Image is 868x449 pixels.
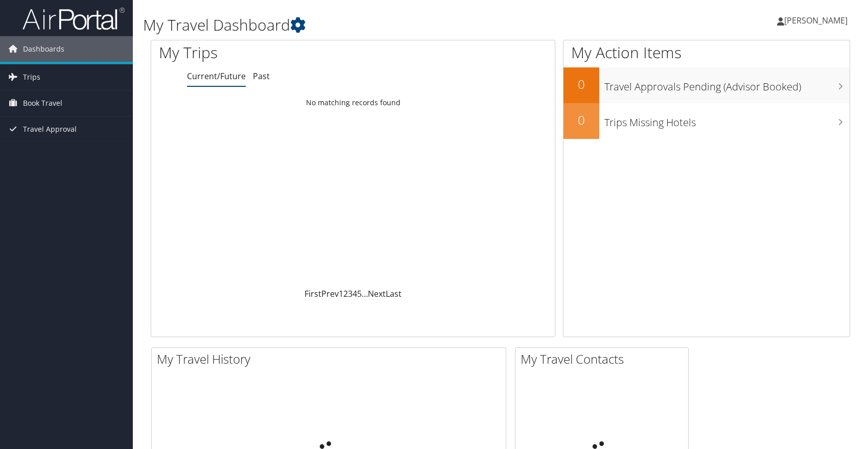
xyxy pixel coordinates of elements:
[784,15,848,26] span: [PERSON_NAME]
[564,67,850,103] a: 0Travel Approvals Pending (Advisor Booked)
[357,288,362,299] a: 5
[348,288,353,299] a: 3
[521,350,688,368] h2: My Travel Contacts
[564,76,599,93] h2: 0
[321,288,339,299] a: Prev
[386,288,402,299] a: Last
[368,288,386,299] a: Next
[564,111,599,129] h2: 0
[22,7,125,31] img: airportal-logo.png
[23,36,64,62] span: Dashboards
[143,14,620,36] h1: My Travel Dashboard
[339,288,343,299] a: 1
[23,64,40,90] span: Trips
[157,350,506,368] h2: My Travel History
[353,288,357,299] a: 4
[23,116,77,142] span: Travel Approval
[253,70,270,82] a: Past
[304,288,321,299] a: First
[187,70,246,82] a: Current/Future
[159,42,379,63] h1: My Trips
[362,288,368,299] span: …
[343,288,348,299] a: 2
[777,5,858,36] a: [PERSON_NAME]
[604,110,850,130] h3: Trips Missing Hotels
[23,90,62,116] span: Book Travel
[564,42,850,63] h1: My Action Items
[604,75,850,94] h3: Travel Approvals Pending (Advisor Booked)
[564,103,850,139] a: 0Trips Missing Hotels
[151,93,555,112] td: No matching records found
